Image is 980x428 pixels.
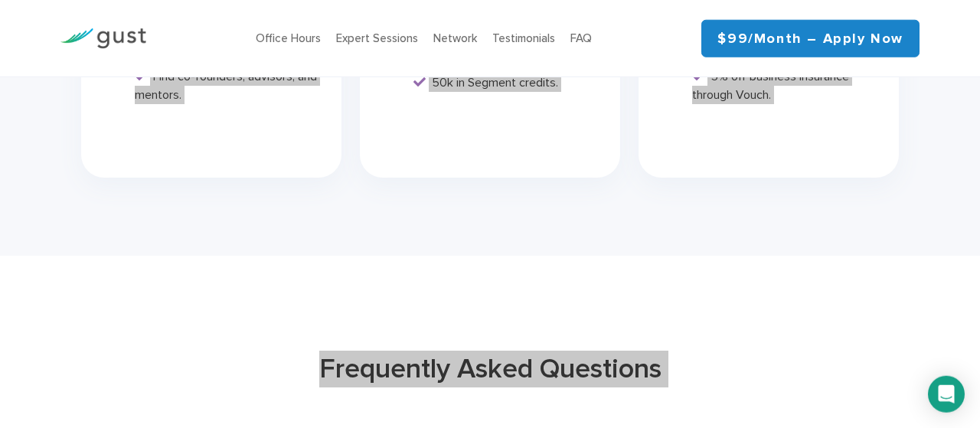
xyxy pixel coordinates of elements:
span: 5% off business insurance through Vouch. [692,69,849,102]
span: Find co-founders, advisors, and mentors. [135,69,317,102]
span: 50k in Segment credits. [432,75,558,90]
a: $99/month – Apply Now [701,20,920,57]
a: Expert Sessions [336,31,418,45]
div: Open Intercom Messenger [928,376,965,413]
a: Office Hours [256,31,321,45]
a: Network [433,31,477,45]
h2: Frequently Asked Questions [60,351,920,387]
a: FAQ [570,31,592,45]
a: Testimonials [492,31,555,45]
img: Gust Logo [60,28,146,49]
